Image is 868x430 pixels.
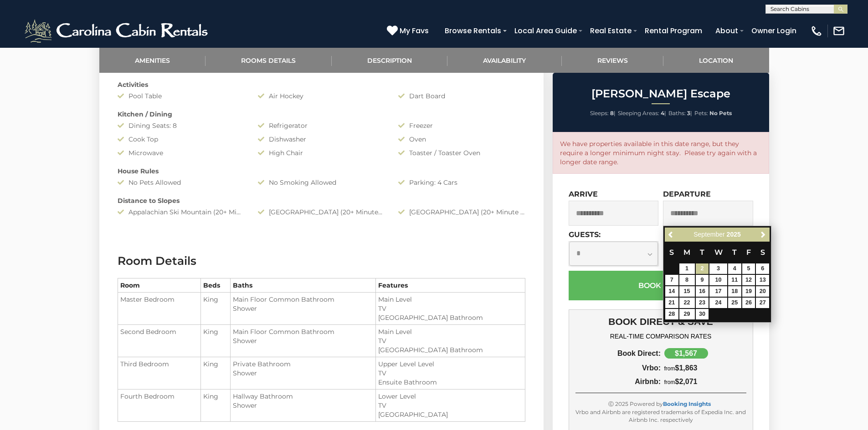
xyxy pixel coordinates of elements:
img: mail-regular-white.png [832,25,845,37]
li: Shower [233,336,373,345]
button: Book Now [569,271,753,300]
a: 20 [756,286,769,297]
a: My Favs [387,25,431,37]
div: Dining Seats: 8 [111,121,251,130]
li: Main Level [378,295,523,304]
h3: BOOK DIRECT & SAVE [575,316,746,327]
div: $1,567 [664,348,708,359]
a: Next [757,229,769,240]
span: Sleeping Areas: [618,110,659,116]
div: Microwave [111,148,251,157]
div: Activities [111,80,532,89]
a: 3 [709,263,727,274]
a: Rooms Details [205,48,332,73]
div: Vrbo and Airbnb are registered trademarks of Expedia Inc. and Airbnb Inc. respectively [575,408,746,424]
span: Sunday [669,248,674,257]
a: 1 [679,263,695,274]
div: Dishwasher [251,135,391,144]
a: Browse Rentals [440,23,506,39]
span: Saturday [760,248,765,257]
div: $1,863 [661,364,746,372]
li: [GEOGRAPHIC_DATA] Bathroom [378,345,523,354]
a: 26 [742,298,755,308]
strong: 4 [661,110,664,116]
div: Book Direct: [575,349,661,358]
a: 7 [665,275,678,285]
a: 11 [728,275,741,285]
a: Description [332,48,448,73]
p: We have properties available in this date range, but they require a longer minimum night stay. Pl... [560,139,762,167]
h2: [PERSON_NAME] Escape [555,88,767,100]
div: [GEOGRAPHIC_DATA] (20+ Minute Drive) [391,207,532,217]
div: Airbnb: [575,378,661,386]
span: Wednesday [714,248,723,257]
div: Toaster / Toaster Oven [391,148,532,157]
a: Rental Program [640,23,707,39]
div: Air Hockey [251,91,391,101]
li: | [590,107,616,119]
a: 22 [679,298,695,308]
li: Upper Level Level [378,359,523,369]
li: TV [378,304,523,313]
div: Freezer [391,121,532,130]
div: House Rules [111,167,532,176]
a: Owner Login [747,23,801,39]
a: Booking Insights [663,400,711,407]
li: Shower [233,304,373,313]
div: No Pets Allowed [111,178,251,187]
a: 5 [742,263,755,274]
th: Features [375,278,525,293]
span: King [203,360,218,368]
span: Friday [746,248,751,257]
a: 12 [742,275,755,285]
label: Departure [663,190,711,198]
span: Monday [683,248,690,257]
a: 4 [728,263,741,274]
span: Pets: [694,110,708,116]
div: Parking: 4 Cars [391,178,532,187]
a: 30 [696,309,709,319]
li: Ensuite Bathroom [378,378,523,387]
a: 13 [756,275,769,285]
span: Sleeps: [590,110,609,116]
li: Lower Level [378,392,523,401]
th: Beds [200,278,230,293]
a: Location [663,48,769,73]
div: Vrbo: [575,364,661,372]
li: Main Floor Common Bathroom [233,295,373,304]
a: Availability [447,48,562,73]
div: No Smoking Allowed [251,178,391,187]
div: Ⓒ 2025 Powered by [575,400,746,408]
li: Hallway Bathroom [233,392,373,401]
th: Room [118,278,200,293]
a: 24 [709,298,727,308]
li: Shower [233,369,373,378]
a: 28 [665,309,678,319]
td: Second Bedroom [118,325,200,357]
div: Dart Board [391,91,532,101]
div: High Chair [251,148,391,157]
td: Third Bedroom [118,357,200,390]
h4: REAL-TIME COMPARISON RATES [575,333,746,340]
a: Reviews [562,48,664,73]
a: 21 [665,298,678,308]
img: phone-regular-white.png [810,25,823,37]
a: 15 [679,286,695,297]
a: Previous [666,229,677,240]
div: Oven [391,135,532,144]
td: Fourth Bedroom [118,390,200,422]
div: Appalachian Ski Mountain (20+ Minute Drive) [111,207,251,217]
span: King [203,295,218,304]
span: My Favs [400,25,429,36]
div: Refrigerator [251,121,391,130]
th: Baths [231,278,375,293]
li: [GEOGRAPHIC_DATA] Bathroom [378,313,523,322]
div: Kitchen / Dining [111,110,532,119]
div: Cook Top [111,135,251,144]
span: King [203,392,218,400]
div: [GEOGRAPHIC_DATA] (20+ Minutes Drive) [251,207,391,217]
li: Shower [233,401,373,410]
li: | [618,107,666,119]
div: Distance to Slopes [111,196,532,205]
a: 8 [679,275,695,285]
